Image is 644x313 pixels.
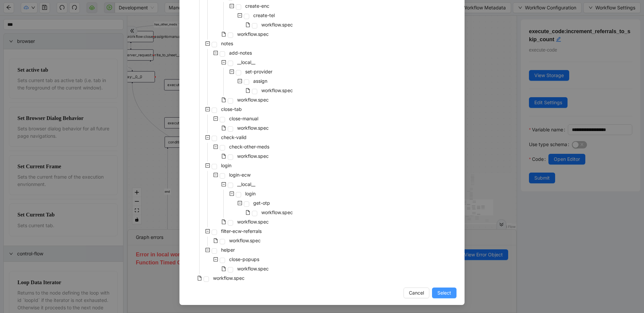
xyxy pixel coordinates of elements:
[237,31,269,37] span: workflow.spec
[236,180,257,188] span: __local__
[229,50,252,56] span: add-notes
[246,22,250,27] span: file
[205,229,210,234] span: minus-square
[221,60,226,65] span: minus-square
[221,134,247,140] span: check-valid
[245,191,256,196] span: login
[228,115,260,123] span: close-manual
[228,255,261,263] span: close-popups
[221,182,226,187] span: minus-square
[404,288,429,298] button: Cancel
[252,11,276,19] span: create-tel
[221,220,226,224] span: file
[220,162,233,170] span: login
[220,40,234,48] span: notes
[236,152,270,160] span: workflow.spec
[229,256,259,262] span: close-popups
[213,144,218,149] span: minus-square
[229,69,234,74] span: minus-square
[244,68,274,76] span: set-provider
[197,276,202,280] span: file
[213,173,218,177] span: minus-square
[220,133,248,141] span: check-valid
[221,98,226,102] span: file
[220,227,263,235] span: filter-ecw-referrals
[213,51,218,55] span: minus-square
[205,41,210,46] span: minus-square
[236,265,270,273] span: workflow.spec
[236,30,270,38] span: workflow.spec
[252,77,269,85] span: assign
[261,209,293,215] span: workflow.spec
[261,22,293,27] span: workflow.spec
[245,3,269,9] span: create-enc
[228,171,252,179] span: login-ecw
[409,289,424,297] span: Cancel
[229,238,261,243] span: workflow.spec
[221,126,226,130] span: file
[236,124,270,132] span: workflow.spec
[205,163,210,168] span: minus-square
[261,87,293,93] span: workflow.spec
[221,154,226,159] span: file
[221,41,233,46] span: notes
[245,69,272,74] span: set-provider
[437,289,451,297] span: Select
[246,210,250,215] span: file
[205,135,210,140] span: minus-square
[253,12,275,18] span: create-tel
[229,144,269,149] span: check-other-meds
[237,97,269,103] span: workflow.spec
[237,153,269,159] span: workflow.spec
[221,32,226,37] span: file
[260,21,294,29] span: workflow.spec
[432,288,457,298] button: Select
[253,78,267,84] span: assign
[237,181,255,187] span: __local__
[221,228,262,234] span: filter-ecw-referrals
[237,13,242,18] span: minus-square
[237,59,255,65] span: __local__
[213,275,245,281] span: workflow.spec
[237,125,269,131] span: workflow.spec
[213,238,218,243] span: file
[213,257,218,262] span: minus-square
[237,201,242,205] span: minus-square
[246,88,250,93] span: file
[205,107,210,112] span: minus-square
[252,199,271,207] span: get-otp
[244,190,257,198] span: login
[220,105,243,113] span: close-tab
[253,200,270,206] span: get-otp
[229,191,234,196] span: minus-square
[260,208,294,216] span: workflow.spec
[237,219,269,225] span: workflow.spec
[229,4,234,8] span: minus-square
[244,2,271,10] span: create-enc
[237,266,269,271] span: workflow.spec
[260,86,294,95] span: workflow.spec
[236,218,270,226] span: workflow.spec
[228,49,253,57] span: add-notes
[228,237,262,245] span: workflow.spec
[229,172,251,178] span: login-ecw
[228,143,271,151] span: check-other-meds
[205,248,210,252] span: minus-square
[236,96,270,104] span: workflow.spec
[221,106,242,112] span: close-tab
[237,79,242,83] span: minus-square
[221,247,235,253] span: helper
[213,116,218,121] span: minus-square
[229,116,258,121] span: close-manual
[220,246,236,254] span: helper
[221,266,226,271] span: file
[221,163,231,168] span: login
[236,58,257,66] span: __local__
[212,274,246,282] span: workflow.spec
